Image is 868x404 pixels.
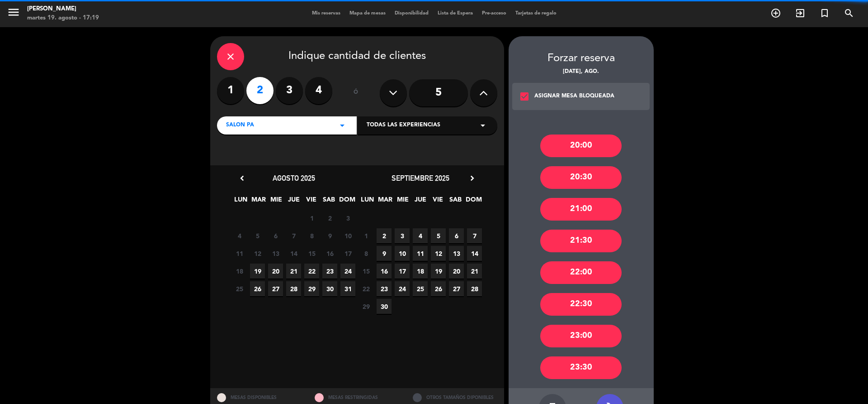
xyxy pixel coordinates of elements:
[509,50,654,67] div: Forzar reserva
[340,211,355,226] span: 3
[449,264,464,279] span: 20
[304,194,319,209] span: VIE
[345,11,390,16] span: Mapa de mesas
[359,299,373,314] span: 29
[377,264,392,279] span: 16
[7,5,20,19] i: menu
[477,11,511,16] span: Pre-acceso
[225,51,236,62] i: close
[540,356,622,379] div: 23:30
[449,228,464,243] span: 6
[304,264,319,279] span: 22
[233,194,248,209] span: LUN
[276,77,303,104] label: 3
[431,246,446,261] span: 12
[467,264,482,279] span: 21
[27,5,99,14] div: [PERSON_NAME]
[322,211,337,226] span: 2
[250,281,265,296] span: 26
[304,228,319,243] span: 8
[268,264,283,279] span: 20
[431,228,446,243] span: 5
[449,246,464,261] span: 13
[250,246,265,261] span: 12
[307,11,345,16] span: Mis reservas
[413,281,428,296] span: 25
[467,246,482,261] span: 14
[395,281,410,296] span: 24
[413,264,428,279] span: 18
[286,194,301,209] span: JUE
[467,173,477,183] i: chevron_right
[519,91,530,102] i: check_box
[251,194,266,209] span: MAR
[392,173,449,183] span: septiembre 2025
[268,246,283,261] span: 13
[430,194,445,209] span: VIE
[246,77,274,104] label: 2
[340,281,355,296] span: 31
[304,281,319,296] span: 29
[466,194,481,209] span: DOM
[217,77,244,104] label: 1
[448,194,463,209] span: SAB
[286,228,301,243] span: 7
[359,246,373,261] span: 8
[390,11,433,16] span: Disponibilidad
[226,121,254,130] span: SALON PA
[770,8,781,19] i: add_circle_outline
[322,264,337,279] span: 23
[367,121,440,130] span: Todas las experiencias
[534,92,614,101] div: ASIGNAR MESA BLOQUEADA
[795,8,806,19] i: exit_to_app
[819,8,830,19] i: turned_in_not
[377,228,392,243] span: 2
[413,194,428,209] span: JUE
[340,228,355,243] span: 10
[268,281,283,296] span: 27
[339,194,354,209] span: DOM
[540,293,622,316] div: 22:30
[540,166,622,189] div: 20:30
[395,228,410,243] span: 3
[322,281,337,296] span: 30
[359,264,373,279] span: 15
[360,194,375,209] span: LUN
[268,228,283,243] span: 6
[413,228,428,243] span: 4
[27,14,99,23] div: martes 19. agosto - 17:19
[377,246,392,261] span: 9
[232,281,247,296] span: 25
[217,43,497,70] div: Indique cantidad de clientes
[540,135,622,157] div: 20:00
[286,246,301,261] span: 14
[232,246,247,261] span: 11
[273,173,315,183] span: agosto 2025
[286,281,301,296] span: 28
[337,120,348,131] i: arrow_drop_down
[377,194,392,209] span: MAR
[232,228,247,243] span: 4
[433,11,477,16] span: Lista de Espera
[322,228,337,243] span: 9
[321,194,336,209] span: SAB
[232,264,247,279] span: 18
[477,120,488,131] i: arrow_drop_down
[341,77,371,109] div: ó
[377,299,392,314] span: 30
[377,281,392,296] span: 23
[467,281,482,296] span: 28
[395,264,410,279] span: 17
[304,246,319,261] span: 15
[269,194,283,209] span: MIE
[431,264,446,279] span: 19
[286,264,301,279] span: 21
[467,228,482,243] span: 7
[413,246,428,261] span: 11
[540,325,622,347] div: 23:00
[359,228,373,243] span: 1
[340,246,355,261] span: 17
[250,228,265,243] span: 5
[540,230,622,252] div: 21:30
[7,5,20,22] button: menu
